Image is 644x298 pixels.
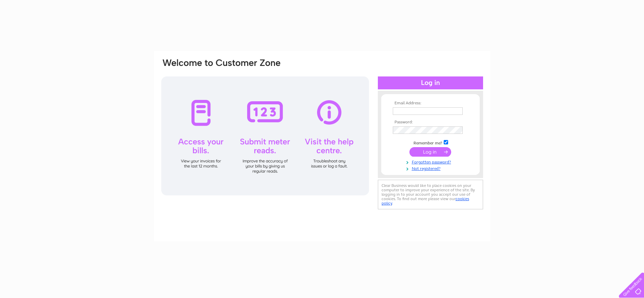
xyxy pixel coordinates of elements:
a: Not registered? [393,165,470,171]
div: Clear Business would like to place cookies on your computer to improve your experience of the sit... [378,180,483,209]
a: cookies policy [382,196,469,206]
td: Remember me? [391,139,470,146]
a: Forgotten password? [393,158,470,165]
th: Email Address: [391,101,470,106]
input: Submit [409,147,451,157]
th: Password: [391,120,470,125]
